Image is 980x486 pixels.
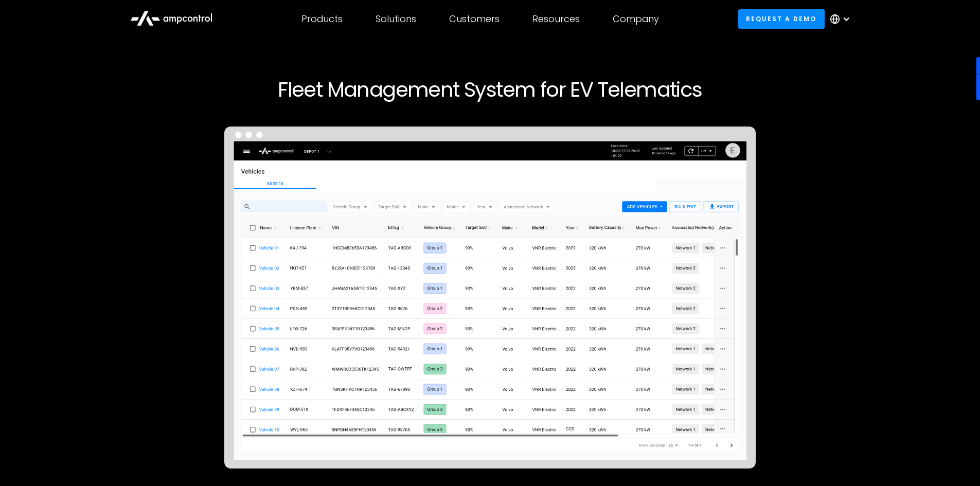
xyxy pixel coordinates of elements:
font: Fleet Management System for EV Telematics [278,75,702,104]
font: Resources [532,12,580,25]
div: Resources [532,13,580,25]
font: Company [613,12,659,25]
img: Ampcontrol energy management software for efficient EV optimization [224,127,756,469]
div: Products [301,13,343,25]
font: Products [301,12,343,25]
font: Customers [449,12,500,25]
font: Request a demo [746,14,816,23]
div: Customers [449,13,500,25]
font: Solutions [376,12,416,25]
div: Solutions [376,13,416,25]
div: Company [613,13,659,25]
a: Request a demo [738,9,825,28]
